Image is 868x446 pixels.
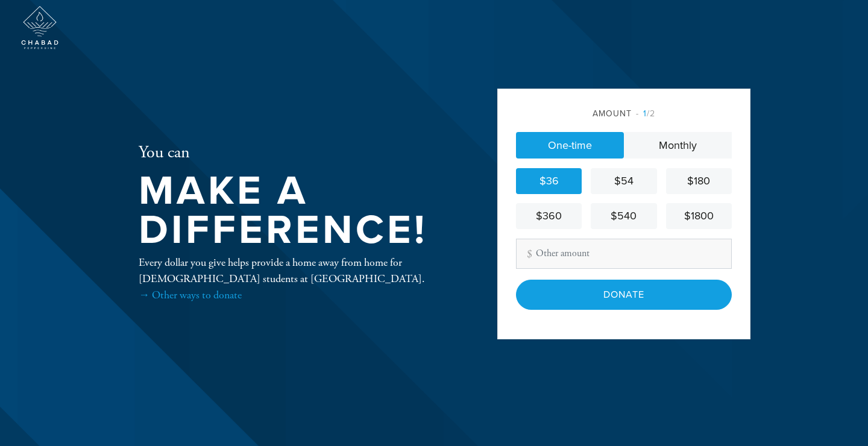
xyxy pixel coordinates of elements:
[666,203,732,229] a: $1800
[18,6,61,49] img: CAP%20Logo%20White.png
[666,168,732,194] a: $180
[516,132,624,159] a: One-time
[591,168,656,194] a: $54
[516,168,582,194] a: $36
[139,288,242,302] a: → Other ways to donate
[516,280,732,310] input: Donate
[671,173,727,189] div: $180
[139,172,458,250] h1: Make a Difference!
[671,208,727,224] div: $1800
[521,173,577,189] div: $36
[636,108,655,119] span: /2
[516,239,732,269] input: Other amount
[139,143,458,163] h2: You can
[643,108,647,119] span: 1
[596,173,652,189] div: $54
[596,208,652,224] div: $540
[521,208,577,224] div: $360
[139,254,458,303] div: Every dollar you give helps provide a home away from home for [DEMOGRAPHIC_DATA] students at [GEO...
[516,107,732,120] div: Amount
[591,203,656,229] a: $540
[516,203,582,229] a: $360
[624,132,732,159] a: Monthly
